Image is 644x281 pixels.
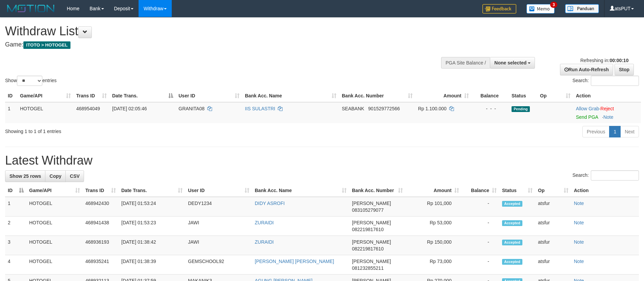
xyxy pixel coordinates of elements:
[242,90,339,102] th: Bank Acc. Name: activate to sort column ascending
[342,106,364,111] span: SEABANK
[5,217,26,236] td: 2
[26,255,83,275] td: HOTOGEL
[185,217,252,236] td: JAWI
[5,197,26,217] td: 1
[185,184,252,197] th: User ID: activate to sort column ascending
[574,259,584,264] a: Note
[119,255,185,275] td: [DATE] 01:38:39
[576,106,600,111] span: ·
[45,170,66,182] a: Copy
[502,240,522,245] span: Accepted
[352,246,383,251] span: Copy 082219817610 to clipboard
[23,41,70,49] span: ITOTO > HOTOGEL
[502,201,522,207] span: Accepted
[441,57,490,69] div: PGA Site Balance /
[526,4,555,14] img: Button%20Memo.svg
[550,2,557,8] span: 3
[591,170,639,181] input: Search:
[368,106,400,111] span: Copy 901529772566 to clipboard
[17,102,74,123] td: HOTOGEL
[502,259,522,265] span: Accepted
[535,236,571,255] td: atsfur
[406,197,462,217] td: Rp 101,000
[603,114,614,120] a: Note
[462,236,499,255] td: -
[535,197,571,217] td: atsfur
[582,126,609,137] a: Previous
[119,217,185,236] td: [DATE] 01:53:23
[494,60,526,65] span: None selected
[83,255,119,275] td: 468935241
[462,197,499,217] td: -
[26,197,83,217] td: HOTOGEL
[462,217,499,236] td: -
[70,173,80,179] span: CSV
[474,105,506,112] div: - - -
[5,125,263,135] div: Showing 1 to 1 of 1 entries
[580,58,628,63] span: Refreshing in:
[5,76,57,86] label: Show entries
[415,90,472,102] th: Amount: activate to sort column ascending
[512,106,530,112] span: Pending
[573,90,641,102] th: Action
[609,58,628,63] strong: 00:00:10
[9,173,41,179] span: Show 25 rows
[462,255,499,275] td: -
[406,255,462,275] td: Rp 73,000
[176,90,242,102] th: User ID: activate to sort column ascending
[109,90,176,102] th: Date Trans.: activate to sort column descending
[576,106,599,111] a: Allow Grab
[5,24,422,38] h1: Withdraw List
[571,184,639,197] th: Action
[252,184,349,197] th: Bank Acc. Name: activate to sort column ascending
[560,64,613,75] a: Run Auto-Refresh
[76,106,100,111] span: 468954049
[490,57,535,69] button: None selected
[537,90,573,102] th: Op: activate to sort column ascending
[352,259,391,264] span: [PERSON_NAME]
[352,265,383,271] span: Copy 081232855211 to clipboard
[17,90,74,102] th: Game/API: activate to sort column ascending
[406,217,462,236] td: Rp 53,000
[5,90,17,102] th: ID
[185,236,252,255] td: JAWI
[509,90,537,102] th: Status
[502,220,522,226] span: Accepted
[5,255,26,275] td: 4
[5,154,639,167] h1: Latest Withdraw
[573,170,639,181] label: Search:
[609,126,621,137] a: 1
[83,184,119,197] th: Trans ID: activate to sort column ascending
[49,173,61,179] span: Copy
[255,220,274,225] a: ZURAIDI
[352,207,383,213] span: Copy 083105279077 to clipboard
[5,41,422,48] h4: Game:
[620,126,639,137] a: Next
[406,236,462,255] td: Rp 150,000
[119,197,185,217] td: [DATE] 01:53:24
[339,90,415,102] th: Bank Acc. Number: activate to sort column ascending
[352,201,391,206] span: [PERSON_NAME]
[406,184,462,197] th: Amount: activate to sort column ascending
[418,106,446,111] span: Rp 1.100.000
[119,236,185,255] td: [DATE] 01:38:42
[185,197,252,217] td: DEDY1234
[26,217,83,236] td: HOTOGEL
[482,4,516,14] img: Feedback.jpg
[472,90,509,102] th: Balance
[499,184,535,197] th: Status: activate to sort column ascending
[255,239,274,245] a: ZURAIDI
[5,102,17,123] td: 1
[352,220,391,225] span: [PERSON_NAME]
[65,170,84,182] a: CSV
[5,184,26,197] th: ID: activate to sort column descending
[185,255,252,275] td: GEMSCHOOL92
[352,227,383,232] span: Copy 082219817610 to clipboard
[462,184,499,197] th: Balance: activate to sort column ascending
[245,106,275,111] a: IIS SULASTRI
[573,76,639,86] label: Search:
[600,106,614,111] a: Reject
[119,184,185,197] th: Date Trans.: activate to sort column ascending
[574,201,584,206] a: Note
[535,255,571,275] td: atsfur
